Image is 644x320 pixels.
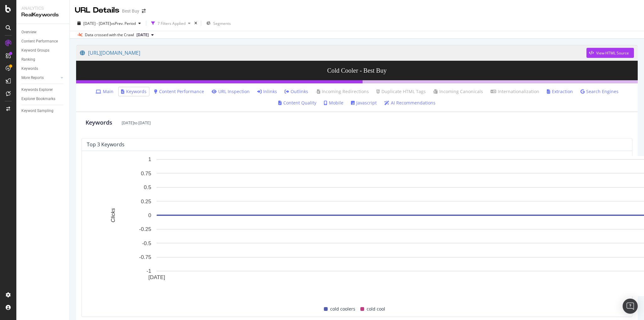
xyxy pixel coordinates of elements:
div: times [193,20,198,26]
a: Incoming Canonicals [433,88,483,95]
a: Outlinks [285,88,308,95]
div: Explorer Bookmarks [21,96,55,102]
div: Content Performance [21,38,58,45]
div: RealKeywords [21,11,64,19]
div: Analytics [21,5,64,11]
div: Keywords [21,65,38,72]
a: [URL][DOMAIN_NAME] [80,45,586,61]
text: 0.5 [144,184,151,190]
a: Javascript [351,100,377,106]
a: Content Performance [154,88,204,95]
div: Open Intercom Messenger [623,299,638,314]
a: Explorer Bookmarks [21,96,65,102]
a: AI Recommendations [384,100,436,106]
a: Mobile [324,100,343,106]
a: More Reports [21,75,59,81]
a: Search Engines [580,88,619,95]
div: Best Buy [122,8,139,14]
a: Keyword Sampling [21,108,65,114]
div: View HTML Source [596,50,629,56]
a: Duplicate HTML Tags [376,88,426,95]
a: Incoming Redirections [316,88,369,95]
text: 0 [148,212,151,218]
a: Keyword Groups [21,47,65,54]
div: 7 Filters Applied [158,21,186,26]
text: 1 [148,156,151,162]
span: vs Prev. Period [111,21,136,26]
h3: Cold Cooler - Best Buy [76,61,638,80]
span: cold cool [367,305,385,313]
button: Segments [204,18,233,28]
span: [DATE] - [DATE] [83,21,111,26]
text: -0.5 [142,240,151,246]
a: Extraction [547,88,573,95]
div: [DATE] to [DATE] [122,120,151,126]
a: Keywords [121,88,147,95]
a: Ranking [21,56,65,63]
div: URL Details [75,5,119,16]
div: Overview [21,29,36,36]
a: Main [96,88,114,95]
text: -0.25 [139,226,151,232]
div: Data crossed with the Crawl [85,32,134,38]
a: Internationalization [491,88,539,95]
div: top 3 keywords [87,141,125,148]
text: Clicks [110,208,116,222]
div: Keywords Explorer [21,87,53,93]
text: 0.75 [141,171,151,177]
text: -0.75 [139,254,151,260]
div: Ranking [21,56,35,63]
a: Keywords Explorer [21,87,65,93]
a: Keywords [21,65,65,72]
text: -1 [147,268,151,274]
button: View HTML Source [586,48,634,58]
a: URL Inspection [212,88,250,95]
a: Inlinks [257,88,277,95]
div: Keyword Sampling [21,108,53,114]
div: Keywords [86,119,112,127]
div: Keyword Groups [21,47,49,54]
span: Segments [213,21,231,26]
div: More Reports [21,75,44,81]
a: Content Performance [21,38,65,45]
span: cold coolers [330,305,355,313]
text: 0.25 [141,199,151,205]
text: [DATE] [148,274,165,280]
span: 2025 Sep. 2nd [136,32,149,38]
div: arrow-right-arrow-left [142,9,146,13]
button: [DATE] - [DATE]vsPrev. Period [75,18,143,28]
a: Overview [21,29,65,36]
button: 7 Filters Applied [149,18,193,28]
button: [DATE] [134,31,156,39]
a: Content Quality [278,100,316,106]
